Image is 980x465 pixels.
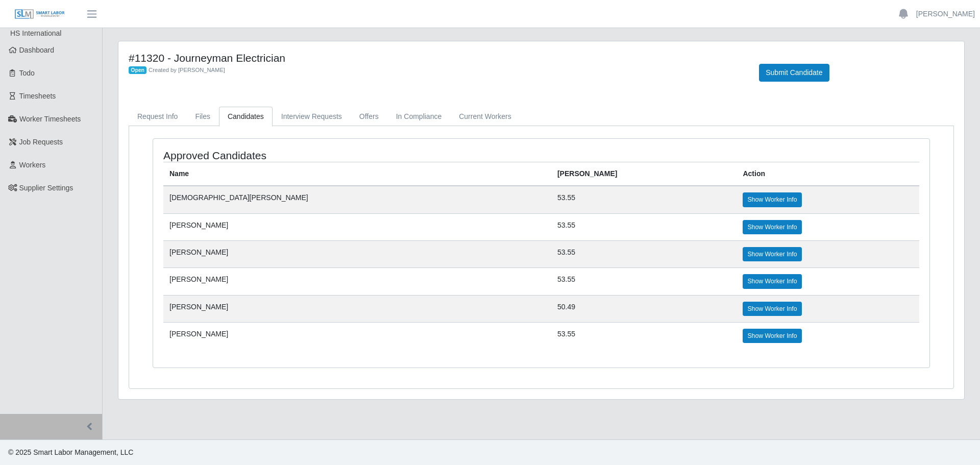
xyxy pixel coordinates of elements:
th: [PERSON_NAME] [551,162,737,186]
span: HS International [10,29,61,37]
a: Show Worker Info [743,220,801,234]
a: Show Worker Info [743,329,801,343]
a: Files [186,107,219,127]
td: 53.55 [551,213,737,240]
span: Open [129,66,146,75]
a: Current Workers [450,107,520,127]
span: Timesheets [19,92,56,100]
h4: #11320 - Journeyman Electrician [129,52,744,64]
a: Request Info [129,107,186,127]
td: 53.55 [551,240,737,267]
span: Worker Timesheets [19,115,81,123]
a: Candidates [219,107,273,127]
td: [PERSON_NAME] [163,268,551,295]
td: 53.55 [551,323,737,350]
td: 53.55 [551,268,737,295]
span: Dashboard [19,46,55,54]
a: Show Worker Info [743,192,801,207]
button: Submit Candidate [759,64,829,82]
a: Show Worker Info [743,274,801,288]
td: [PERSON_NAME] [163,295,551,322]
span: © 2025 Smart Labor Management, LLC [8,448,133,456]
span: Workers [19,161,46,169]
th: Name [163,162,551,186]
img: SLM Logo [14,9,65,20]
span: Created by [PERSON_NAME] [149,67,225,73]
td: 50.49 [551,295,737,322]
span: Job Requests [19,138,63,146]
a: In Compliance [387,107,451,127]
a: Show Worker Info [743,247,801,261]
a: Interview Requests [273,107,351,127]
a: Offers [351,107,387,127]
span: Todo [19,69,35,77]
td: [PERSON_NAME] [163,323,551,350]
th: Action [737,162,919,186]
a: [PERSON_NAME] [916,9,975,19]
h4: Approved Candidates [163,149,470,162]
td: 53.55 [551,186,737,213]
td: [PERSON_NAME] [163,213,551,240]
td: [DEMOGRAPHIC_DATA][PERSON_NAME] [163,186,551,213]
span: Supplier Settings [19,184,73,192]
td: [PERSON_NAME] [163,240,551,267]
a: Show Worker Info [743,302,801,316]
